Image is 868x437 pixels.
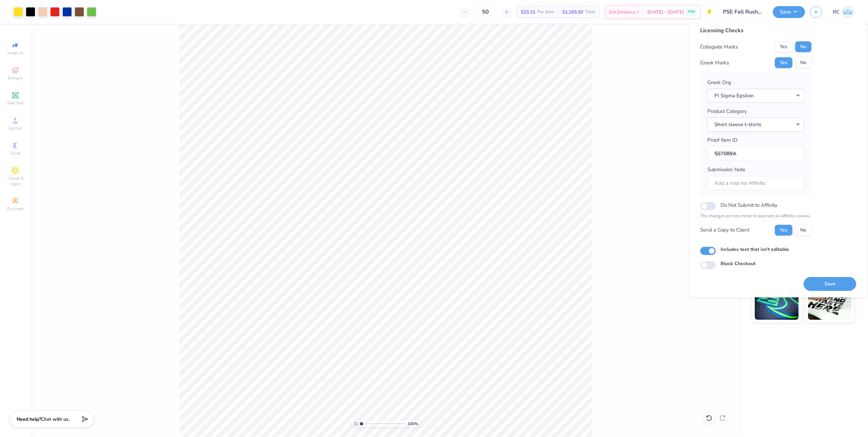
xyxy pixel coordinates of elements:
[700,226,749,234] div: Send a Copy to Client
[707,136,737,144] label: Proof Item ID
[41,416,70,422] span: Chat with us.
[707,118,804,132] button: Short sleeve t-shirts
[7,100,23,106] span: Add Text
[700,26,811,35] div: Licensing Checks
[700,213,811,220] p: The changes are too minor to warrant an Affinity review.
[7,50,23,56] span: Image AI
[707,89,804,103] button: Pi Sigma Epsilon
[721,260,755,267] label: Block Checkout
[721,201,777,210] label: Do Not Submit to Affinity
[10,151,21,156] span: Greek
[775,41,792,52] button: Yes
[407,421,418,427] span: 100 %
[707,176,804,191] input: Add a note for Affinity
[647,8,684,16] span: [DATE] - [DATE]
[804,277,856,291] button: Save
[808,286,852,320] img: Water based Ink
[8,125,22,131] span: Upload
[707,79,731,86] label: Greek Org
[718,5,768,19] input: Untitled Design
[707,107,747,115] label: Product Category
[775,225,792,236] button: Yes
[773,6,805,18] button: Save
[707,166,745,174] label: Submission Note
[833,8,840,16] span: RC
[755,286,798,320] img: Glow in the Dark Ink
[721,246,789,253] label: Includes text that isn't editable
[700,59,729,67] div: Greek Marks
[8,75,23,81] span: Designs
[700,43,738,51] div: Collegiate Marks
[833,5,854,19] a: RC
[472,6,499,18] input: – –
[841,5,854,19] img: Rio Cabojoc
[795,225,811,236] button: No
[537,8,554,16] span: Per Item
[585,8,595,16] span: Total
[688,9,695,14] span: FREE
[775,57,792,68] button: Yes
[795,57,811,68] button: No
[795,41,811,52] button: No
[521,8,535,16] span: $23.31
[562,8,583,16] span: $1,165.50
[7,206,23,212] span: Decorate
[609,8,635,16] span: Est. Delivery
[3,176,27,186] span: Clipart & logos
[17,416,41,422] strong: Need help?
